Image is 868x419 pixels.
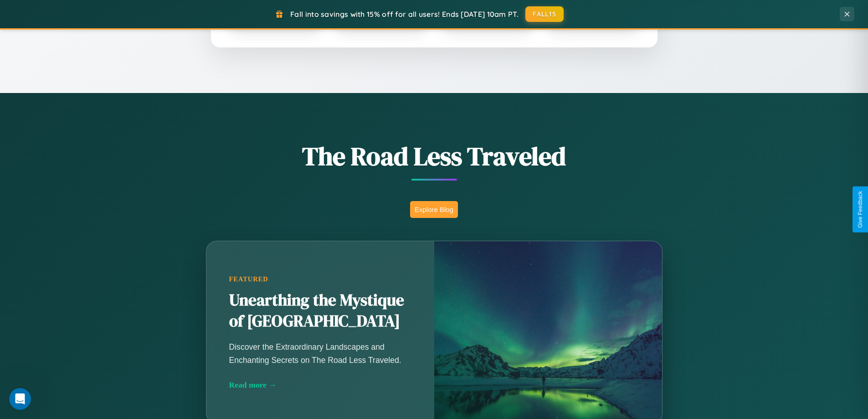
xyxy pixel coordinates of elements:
span: Fall into savings with 15% off for all users! Ends [DATE] 10am PT. [290,10,519,19]
h1: The Road Less Traveled [161,139,708,174]
div: Featured [229,275,411,283]
div: Give Feedback [857,191,863,228]
div: Read more → [229,380,411,390]
p: Discover the Extraordinary Landscapes and Enchanting Secrets on The Road Less Traveled. [229,341,411,366]
button: Explore Blog [410,201,458,218]
button: FALL15 [525,6,564,22]
h2: Unearthing the Mystique of [GEOGRAPHIC_DATA] [229,290,411,332]
iframe: Intercom live chat [9,388,31,410]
